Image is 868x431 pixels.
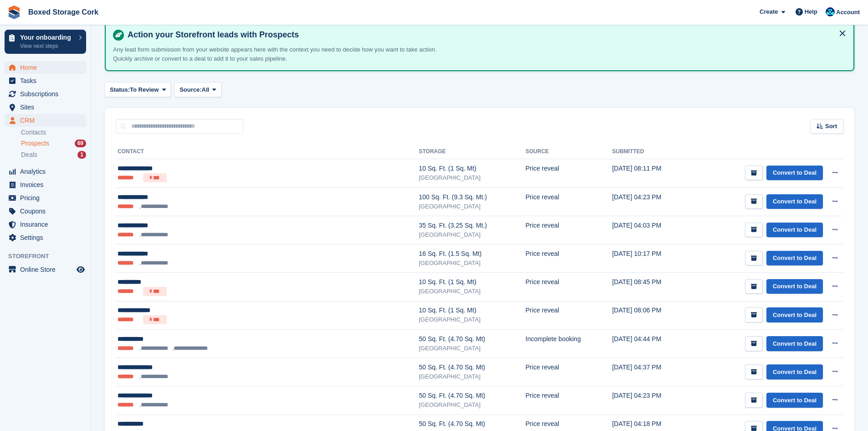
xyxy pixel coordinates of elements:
[202,85,210,94] span: All
[766,194,823,209] a: Convert to Deal
[5,178,86,191] a: menu
[20,263,75,276] span: Online Store
[20,61,75,74] span: Home
[766,364,823,379] a: Convert to Deal
[20,74,75,87] span: Tasks
[5,88,86,100] a: menu
[525,301,612,330] td: Price reveal
[419,344,525,353] div: [GEOGRAPHIC_DATA]
[419,145,525,159] th: Storage
[612,386,689,415] td: [DATE] 04:23 PM
[612,330,689,358] td: [DATE] 04:44 PM
[419,306,525,315] div: 10 Sq. Ft. (1 Sq. Mt)
[612,244,689,272] td: [DATE] 10:17 PM
[825,122,837,131] span: Sort
[419,334,525,344] div: 50 Sq. Ft. (4.70 Sq. Mt)
[25,5,102,20] a: Boxed Storage Cork
[525,216,612,244] td: Price reveal
[20,114,75,127] span: CRM
[525,273,612,301] td: Price reveal
[419,391,525,400] div: 50 Sq. Ft. (4.70 Sq. Mt)
[20,192,75,204] span: Pricing
[766,166,823,181] a: Convert to Deal
[612,301,689,330] td: [DATE] 08:06 PM
[5,218,86,231] a: menu
[766,307,823,322] a: Convert to Deal
[805,7,817,16] span: Help
[20,34,74,41] p: Your onboarding
[760,7,778,16] span: Create
[612,358,689,386] td: [DATE] 04:37 PM
[766,251,823,266] a: Convert to Deal
[419,202,525,211] div: [GEOGRAPHIC_DATA]
[21,151,37,159] span: Deals
[20,218,75,231] span: Insurance
[419,419,525,429] div: 50 Sq. Ft. (4.70 Sq. Mt)
[612,216,689,244] td: [DATE] 04:03 PM
[21,139,86,148] a: Prospects 69
[110,85,130,94] span: Status:
[113,45,455,63] p: Any lead form submission from your website appears here with the context you need to decide how y...
[20,178,75,191] span: Invoices
[766,223,823,238] a: Convert to Deal
[5,165,86,178] a: menu
[419,192,525,202] div: 100 Sq. Ft. (9.3 Sq. Mt.)
[5,101,86,114] a: menu
[419,287,525,296] div: [GEOGRAPHIC_DATA]
[419,173,525,182] div: [GEOGRAPHIC_DATA]
[525,244,612,272] td: Price reveal
[419,277,525,287] div: 10 Sq. Ft. (1 Sq. Mt)
[20,205,75,218] span: Coupons
[419,230,525,239] div: [GEOGRAPHIC_DATA]
[21,128,86,137] a: Contacts
[525,187,612,216] td: Price reveal
[116,145,419,159] th: Contact
[5,192,86,204] a: menu
[5,231,86,244] a: menu
[5,74,86,87] a: menu
[21,150,86,160] a: Deals 1
[766,393,823,408] a: Convert to Deal
[525,159,612,188] td: Price reveal
[130,85,159,94] span: To Review
[20,101,75,114] span: Sites
[5,114,86,127] a: menu
[20,88,75,100] span: Subscriptions
[612,159,689,188] td: [DATE] 08:11 PM
[75,264,86,275] a: Preview store
[5,205,86,218] a: menu
[419,259,525,268] div: [GEOGRAPHIC_DATA]
[525,330,612,358] td: Incomplete booking
[766,279,823,294] a: Convert to Deal
[525,145,612,159] th: Source
[5,30,86,54] a: Your onboarding View next steps
[7,5,21,19] img: stora-icon-8386f47178a22dfd0bd8f6a31ec36ba5ce8667c1dd55bd0f319d3a0aa187defe.svg
[175,82,221,97] button: Source: All
[180,85,201,94] span: Source:
[20,231,75,244] span: Settings
[419,164,525,173] div: 10 Sq. Ft. (1 Sq. Mt)
[124,30,846,40] h4: Action your Storefront leads with Prospects
[612,145,689,159] th: Submitted
[419,249,525,259] div: 16 Sq. Ft. (1.5 Sq. Mt)
[419,221,525,230] div: 35 Sq. Ft. (3.25 Sq. Mt.)
[105,82,171,97] button: Status: To Review
[612,273,689,301] td: [DATE] 08:45 PM
[826,7,835,16] img: Vincent
[766,336,823,351] a: Convert to Deal
[612,187,689,216] td: [DATE] 04:23 PM
[21,139,49,148] span: Prospects
[77,151,86,159] div: 1
[836,8,860,17] span: Account
[419,315,525,324] div: [GEOGRAPHIC_DATA]
[8,252,91,261] span: Storefront
[419,363,525,372] div: 50 Sq. Ft. (4.70 Sq. Mt)
[419,372,525,381] div: [GEOGRAPHIC_DATA]
[20,165,75,178] span: Analytics
[20,42,74,50] p: View next steps
[5,61,86,74] a: menu
[5,263,86,276] a: menu
[419,400,525,410] div: [GEOGRAPHIC_DATA]
[525,386,612,415] td: Price reveal
[75,140,86,147] div: 69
